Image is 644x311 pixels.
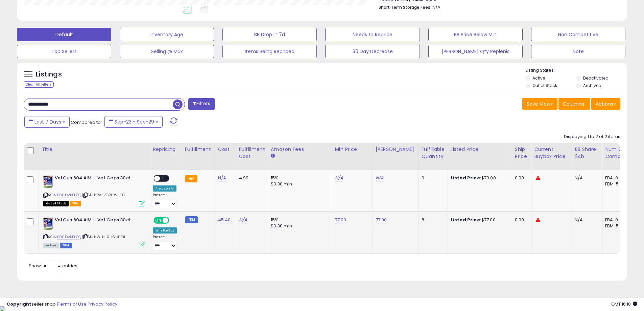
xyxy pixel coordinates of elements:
[222,28,317,41] button: BB Drop in 7d
[24,116,70,128] button: Last 7 Days
[563,101,584,107] span: Columns
[43,201,69,206] span: All listings that are currently out of stock and unavailable for purchase on Amazon
[57,192,81,198] a: B00DVKELZQ
[168,217,179,223] span: OFF
[104,116,163,128] button: Sep-23 - Sep-29
[335,146,370,153] div: Min Price
[153,146,179,153] div: Repricing
[271,181,327,187] div: $0.30 min
[36,70,62,79] h5: Listings
[185,146,212,153] div: Fulfillment
[160,176,171,181] span: OFF
[55,175,137,183] b: VetGun 604 AiM-L Vet Caps 30ct
[271,217,327,223] div: 15%
[422,175,443,181] div: 0
[71,119,102,126] span: Compared to:
[43,243,59,248] span: All listings currently available for purchase on Amazon
[531,28,625,41] button: Non Competitive
[70,201,81,206] span: FBA
[24,81,54,88] div: Clear All Filters
[17,45,111,58] button: Top Sellers
[17,28,111,41] button: Default
[43,217,53,230] img: 51dn1InatmL._SL40_.jpg
[60,243,72,248] span: FBM
[222,45,317,58] button: Items Being Repriced
[43,217,145,248] div: ASIN:
[185,216,198,223] small: FBM
[376,146,416,153] div: [PERSON_NAME]
[428,45,523,58] button: [PERSON_NAME] Qty Replenis
[218,217,231,223] a: 45.40
[522,98,557,110] button: Save View
[43,175,53,188] img: 51dn1InatmL._SL40_.jpg
[451,175,481,181] b: Listed Price:
[7,301,117,308] div: seller snap | |
[271,146,329,153] div: Amazon Fees
[532,75,545,81] label: Active
[605,175,627,181] div: FBA: 0
[7,301,31,307] strong: Copyright
[558,98,590,110] button: Columns
[526,67,627,74] p: Listing States:
[611,301,637,307] span: 2025-10-7 16:10 GMT
[564,134,620,140] div: Displaying 1 to 2 of 2 items
[153,227,177,234] div: Win BuyBox
[29,263,77,269] span: Show: entries
[515,175,526,181] div: 0.00
[43,175,145,206] div: ASIN:
[379,4,431,10] b: Short Term Storage Fees:
[591,98,620,110] button: Actions
[376,175,384,181] a: N/A
[57,234,81,240] a: B00DVKELZQ
[583,75,609,81] label: Deactivated
[58,301,87,307] a: Terms of Use
[218,146,233,153] div: Cost
[34,118,61,125] span: Last 7 Days
[153,185,176,192] div: Amazon AI
[218,175,226,181] a: N/A
[451,217,481,223] b: Listed Price:
[88,301,117,307] a: Privacy Policy
[575,217,597,223] div: N/A
[515,217,526,223] div: 0.00
[422,146,445,160] div: Fulfillable Quantity
[515,146,528,160] div: Ship Price
[422,217,443,223] div: 8
[239,175,263,181] div: 4.99
[605,181,627,187] div: FBM: 5
[451,146,509,153] div: Listed Price
[239,217,247,223] a: N/A
[575,146,599,160] div: BB Share 24h.
[82,192,125,198] span: | SKU: PV-VG21-WJQO
[335,175,343,181] a: N/A
[325,28,420,41] button: Needs to Reprice
[82,234,125,240] span: | SKU: WU-LRH6-4V31
[534,146,569,160] div: Current Buybox Price
[605,217,627,223] div: FBA: 0
[532,83,557,88] label: Out of Stock
[153,193,177,208] div: Preset:
[531,45,625,58] button: Note
[451,175,507,181] div: $70.00
[605,223,627,229] div: FBM: 5
[120,45,214,58] button: Selling @ Max
[432,4,440,10] span: N/A
[271,175,327,181] div: 15%
[154,217,163,223] span: ON
[325,45,420,58] button: 30 Day Decrease
[239,146,265,160] div: Fulfillment Cost
[376,217,387,223] a: 77.00
[428,28,523,41] button: BB Price Below Min
[271,153,275,159] small: Amazon Fees.
[583,83,601,88] label: Archived
[115,118,154,125] span: Sep-23 - Sep-29
[575,175,597,181] div: N/A
[185,175,197,182] small: FBA
[271,223,327,229] div: $0.30 min
[55,217,137,225] b: VetGun 604 AiM-L Vet Caps 30ct
[605,146,630,160] div: Num of Comp.
[153,235,177,250] div: Preset:
[451,217,507,223] div: $77.00
[335,217,347,223] a: 77.00
[120,28,214,41] button: Inventory Age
